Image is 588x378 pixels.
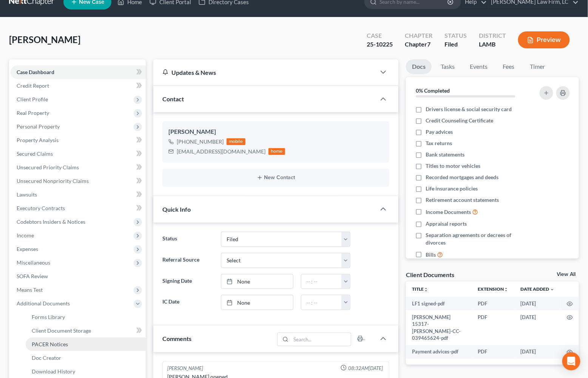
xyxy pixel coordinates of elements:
div: Chapter [405,40,432,49]
span: [PERSON_NAME] [9,34,80,45]
span: Forms Library [32,314,65,320]
span: Client Document Storage [32,327,91,334]
span: Life insurance policies [426,185,478,192]
div: mobile [227,138,245,145]
span: Doc Creator [32,355,61,361]
td: LF1 signed-pdf [406,297,472,310]
div: Updates & News [162,68,367,76]
span: Comments [162,335,191,342]
a: View All [557,272,576,277]
span: Bills [426,251,436,259]
span: Unsecured Nonpriority Claims [17,178,89,184]
i: expand_more [550,287,555,292]
span: Separation agreements or decrees of divorces [426,231,529,246]
span: Real Property [17,110,49,116]
span: Client Profile [17,96,48,102]
a: Credit Report [11,79,146,93]
span: Credit Report [17,82,49,89]
span: Drivers license & social security card [426,105,512,113]
td: PDF [472,297,515,310]
td: PDF [472,310,515,345]
a: Events [464,59,494,74]
input: Search... [291,333,351,346]
span: Property Analysis [17,137,59,143]
span: Lawsuits [17,191,37,198]
span: Case Dashboard [17,69,54,75]
div: District [479,31,506,40]
span: Credit Counseling Certificate [426,117,493,124]
a: Docs [406,59,432,74]
a: None [221,274,293,289]
span: PACER Notices [32,341,68,347]
a: Timer [524,59,551,74]
a: Property Analysis [11,133,146,147]
div: [PERSON_NAME] [168,127,383,136]
span: Additional Documents [17,300,70,307]
a: Unsecured Priority Claims [11,161,146,174]
div: 25-10225 [367,40,393,49]
div: Open Intercom Messenger [562,352,580,370]
i: unfold_more [504,287,509,292]
a: Forms Library [26,310,146,324]
button: Preview [518,31,570,48]
span: SOFA Review [17,273,48,279]
a: None [221,295,293,310]
div: [EMAIL_ADDRESS][DOMAIN_NAME] [177,148,265,155]
span: Recorded mortgages and deeds [426,174,498,181]
td: [DATE] [515,310,561,345]
span: Retirement account statements [426,196,499,204]
span: Download History [32,368,75,375]
span: Miscellaneous [17,259,50,266]
a: Extensionunfold_more [478,286,509,292]
span: 08:32AM[DATE] [348,365,383,372]
td: [DATE] [515,297,561,310]
a: Tasks [435,59,461,74]
span: Executory Contracts [17,205,65,211]
input: -- : -- [301,274,342,289]
a: Secured Claims [11,147,146,161]
td: Payment advices-pdf [406,345,472,359]
td: [DATE] [515,345,561,359]
span: Income [17,232,34,239]
span: Contact [162,95,184,102]
span: Codebtors Insiders & Notices [17,218,85,225]
td: PDF [472,345,515,359]
span: Titles to motor vehicles [426,162,480,170]
span: Quick Info [162,206,191,213]
label: Signing Date [159,274,217,289]
a: Client Document Storage [26,324,146,338]
div: Filed [444,40,467,49]
span: Bank statements [426,151,465,158]
a: Case Dashboard [11,65,146,79]
button: New Contact [168,175,383,181]
span: Means Test [17,287,43,293]
strong: 0% Completed [416,87,450,94]
div: Status [444,31,467,40]
span: Personal Property [17,123,60,130]
span: Unsecured Priority Claims [17,164,79,170]
div: Chapter [405,31,432,40]
i: unfold_more [424,287,428,292]
div: home [269,148,285,155]
a: Titleunfold_more [412,286,428,292]
span: Appraisal reports [426,220,467,228]
span: Tax returns [426,139,452,147]
span: Income Documents [426,208,471,216]
span: Secured Claims [17,150,53,157]
a: SOFA Review [11,270,146,283]
label: Referral Source [159,253,217,268]
a: Executory Contracts [11,201,146,215]
span: 7 [427,40,431,48]
div: Case [367,31,393,40]
div: [PERSON_NAME] [167,365,203,372]
div: [PHONE_NUMBER] [177,138,224,146]
div: Client Documents [406,271,454,279]
input: -- : -- [301,295,342,310]
div: LAMB [479,40,506,49]
span: Expenses [17,246,38,252]
a: PACER Notices [26,338,146,351]
span: Pay advices [426,128,453,136]
a: Unsecured Nonpriority Claims [11,174,146,188]
label: Status [159,232,217,247]
a: Date Added expand_more [521,286,555,292]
